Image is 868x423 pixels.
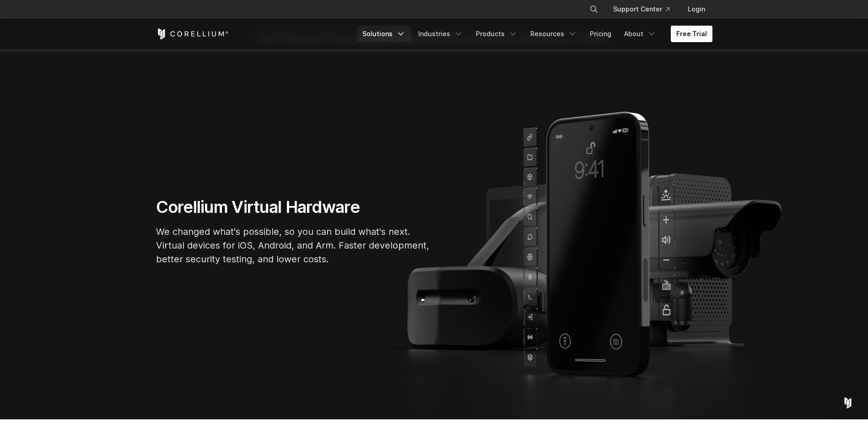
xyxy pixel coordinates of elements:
[680,1,712,17] a: Login
[156,225,431,266] p: We changed what's possible, so you can build what's next. Virtual devices for iOS, Android, and A...
[578,1,712,17] div: Navigation Menu
[837,392,859,414] div: Open Intercom Messenger
[584,26,617,42] a: Pricing
[619,26,662,42] a: About
[413,26,469,42] a: Industries
[671,26,712,42] a: Free Trial
[357,26,712,42] div: Navigation Menu
[156,197,431,217] h1: Corellium Virtual Hardware
[525,26,582,42] a: Resources
[156,28,229,39] a: Corellium Home
[586,1,602,17] button: Search
[357,26,411,42] a: Solutions
[470,26,523,42] a: Products
[606,1,677,17] a: Support Center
